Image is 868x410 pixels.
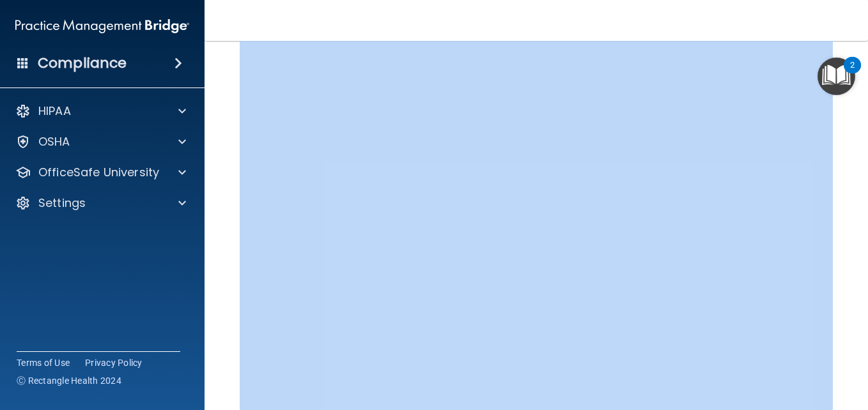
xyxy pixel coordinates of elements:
p: Settings [38,195,86,211]
p: OSHA [38,134,70,149]
button: Open Resource Center, 2 new notifications [818,57,855,95]
h4: Compliance [38,54,127,72]
a: OfficeSafe University [15,165,186,180]
img: PMB logo [15,13,189,39]
p: OfficeSafe University [38,165,159,180]
a: HIPAA [15,103,186,119]
span: Ⓒ Rectangle Health 2024 [17,374,121,387]
p: HIPAA [38,103,71,119]
a: Settings [15,195,186,211]
a: OSHA [15,134,186,149]
a: Terms of Use [17,356,70,369]
a: Privacy Policy [85,356,143,369]
div: 2 [850,65,855,82]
